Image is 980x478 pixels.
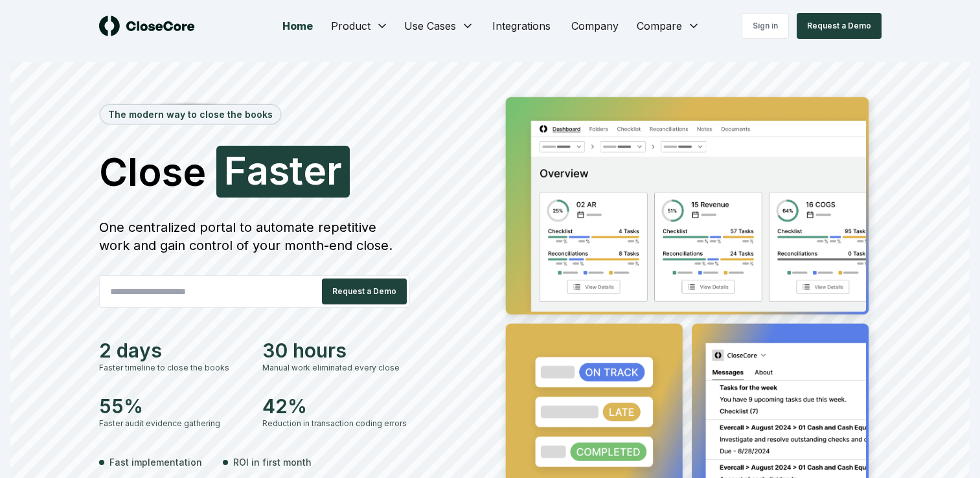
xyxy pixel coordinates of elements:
[247,151,269,190] span: a
[797,13,882,39] button: Request a Demo
[224,151,247,190] span: F
[404,18,456,34] span: Use Cases
[99,362,247,374] div: Faster timeline to close the books
[233,455,312,469] span: ROI in first month
[262,418,410,429] div: Reduction in transaction coding errors
[629,13,708,39] button: Compare
[326,151,342,190] span: r
[322,279,407,304] button: Request a Demo
[269,151,290,190] span: s
[99,152,206,191] span: Close
[637,18,682,34] span: Compare
[109,455,202,469] span: Fast implementation
[561,13,629,39] a: Company
[99,218,410,255] div: One centralized portal to automate repetitive work and gain control of your month-end close.
[272,13,323,39] a: Home
[262,362,410,374] div: Manual work eliminated every close
[482,13,561,39] a: Integrations
[290,151,303,190] span: t
[262,339,410,362] div: 30 hours
[323,13,396,39] button: Product
[99,16,195,36] img: logo
[396,13,482,39] button: Use Cases
[262,394,410,418] div: 42%
[99,339,247,362] div: 2 days
[99,418,247,429] div: Faster audit evidence gathering
[331,18,370,34] span: Product
[742,13,789,39] a: Sign in
[303,151,326,190] span: e
[99,394,247,418] div: 55%
[100,105,280,124] div: The modern way to close the books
